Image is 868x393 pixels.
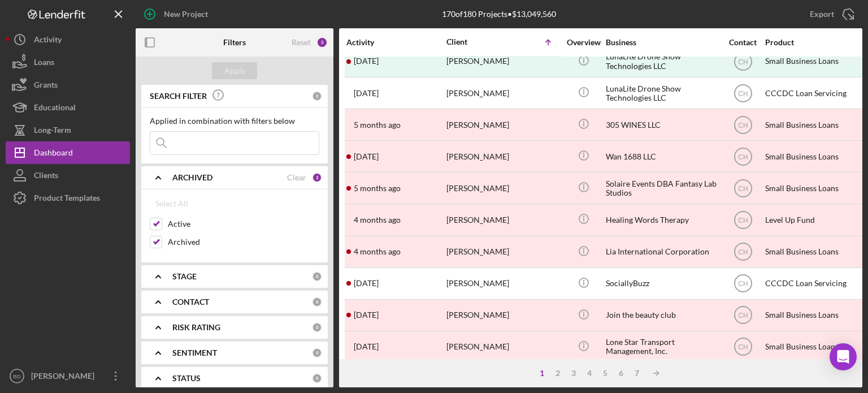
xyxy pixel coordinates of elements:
b: SENTIMENT [172,348,217,357]
button: BD[PERSON_NAME] [6,365,130,387]
div: LunaLite Drone Show Technologies LLC [606,78,719,108]
div: 5 [316,37,328,48]
div: 0 [312,297,322,307]
div: 305 WINES LLC [606,110,719,140]
div: [PERSON_NAME] [446,332,559,362]
div: 0 [312,348,322,358]
div: Activity [346,38,445,47]
button: Product Templates [6,187,130,209]
b: ARCHIVED [172,173,212,182]
time: 2025-04-04 15:14 [354,184,401,193]
text: CH [738,58,748,66]
button: Long-Term [6,119,130,141]
div: 4 [581,369,597,378]
div: New Project [164,3,208,25]
b: Filters [223,38,246,47]
time: 2025-05-02 23:21 [354,247,401,256]
div: [PERSON_NAME] [446,141,559,171]
div: Export [810,3,834,25]
div: Lone Star Transport Management, Inc. [606,332,719,362]
div: 6 [613,369,629,378]
div: 0 [312,373,322,383]
div: Clear [287,173,306,182]
div: 5 [597,369,613,378]
time: 2025-05-06 13:16 [354,215,401,224]
b: SEARCH FILTER [150,92,207,101]
time: 2024-12-13 15:52 [354,152,379,161]
div: Solaire Events DBA Fantasy Lab Studios [606,173,719,203]
text: CH [738,184,748,192]
div: Activity [34,28,62,54]
div: 1 [534,369,550,378]
label: Active [168,218,319,230]
div: [PERSON_NAME] [446,300,559,330]
time: 2025-02-06 21:40 [354,57,379,66]
div: [PERSON_NAME] [446,237,559,267]
div: 0 [312,322,322,332]
b: CONTACT [172,297,209,306]
button: Dashboard [6,141,130,164]
div: 2 [550,369,566,378]
div: [PERSON_NAME] [28,365,102,390]
div: [PERSON_NAME] [446,205,559,235]
div: Contact [722,38,764,47]
div: 0 [312,271,322,282]
div: 7 [629,369,645,378]
text: CH [738,89,748,97]
div: [PERSON_NAME] [446,173,559,203]
div: Business [606,38,719,47]
div: Lia International Corporation [606,237,719,267]
button: Export [798,3,862,25]
div: Long-Term [34,119,71,144]
div: Apply [224,62,245,79]
button: Educational [6,96,130,119]
div: 2 [312,172,322,183]
text: CH [738,280,748,288]
b: STATUS [172,374,201,383]
div: LunaLite Drone Show Technologies LLC [606,46,719,76]
div: 170 of 180 Projects • $13,049,560 [442,10,556,19]
time: 2025-02-07 23:30 [354,310,379,319]
time: 2025-06-26 16:21 [354,89,379,98]
text: CH [738,217,748,224]
div: 0 [312,91,322,101]
text: BD [13,373,20,379]
time: 2025-08-21 05:19 [354,279,379,288]
div: Wan 1688 LLC [606,141,719,171]
button: Activity [6,28,130,51]
div: Educational [34,96,76,122]
div: Product Templates [34,187,100,212]
div: [PERSON_NAME] [446,78,559,108]
time: 2025-03-20 17:08 [354,120,401,129]
div: Healing Words Therapy [606,205,719,235]
b: RISK RATING [172,323,220,332]
button: Clients [6,164,130,187]
text: CH [738,121,748,129]
b: STAGE [172,272,197,281]
div: Applied in combination with filters below [150,116,319,126]
div: Open Intercom Messenger [830,343,857,370]
div: Reset [292,38,311,47]
label: Archived [168,236,319,248]
button: Loans [6,51,130,74]
div: Client [446,37,503,46]
button: New Project [136,3,219,25]
div: [PERSON_NAME] [446,110,559,140]
button: Grants [6,74,130,96]
div: Overview [562,38,605,47]
div: SociallyBuzz [606,269,719,299]
div: Clients [34,164,58,189]
button: Select All [150,192,194,215]
div: Loans [34,51,54,76]
div: Grants [34,74,58,99]
div: [PERSON_NAME] [446,269,559,299]
div: Select All [155,192,188,215]
div: Join the beauty club [606,300,719,330]
div: Dashboard [34,141,73,167]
